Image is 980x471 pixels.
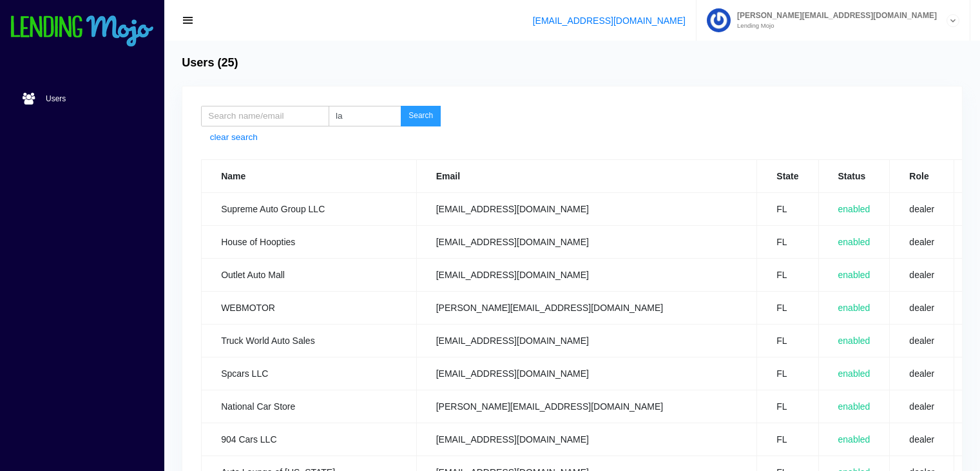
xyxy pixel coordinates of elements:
img: Profile image [707,8,731,32]
td: Supreme Auto Group LLC [202,193,417,226]
td: 904 Cars LLC [202,423,417,456]
td: Spcars LLC [202,357,417,390]
td: [EMAIL_ADDRESS][DOMAIN_NAME] [416,357,757,390]
td: WEBMOTOR [202,292,417,325]
td: FL [757,226,818,259]
th: Role [890,160,954,193]
td: FL [757,259,818,292]
td: FL [757,423,818,456]
td: dealer [890,226,954,259]
span: enabled [838,303,870,313]
td: dealer [890,390,954,423]
input: State [329,106,401,126]
span: enabled [838,434,870,445]
span: [PERSON_NAME][EMAIL_ADDRESS][DOMAIN_NAME] [731,12,937,19]
td: dealer [890,292,954,325]
td: Truck World Auto Sales [202,325,417,357]
span: enabled [838,270,870,280]
td: [PERSON_NAME][EMAIL_ADDRESS][DOMAIN_NAME] [416,292,757,325]
td: FL [757,292,818,325]
th: State [757,160,818,193]
a: [EMAIL_ADDRESS][DOMAIN_NAME] [533,15,686,26]
td: Outlet Auto Mall [202,259,417,292]
td: FL [757,193,818,226]
td: [EMAIL_ADDRESS][DOMAIN_NAME] [416,193,757,226]
span: enabled [838,401,870,412]
td: [EMAIL_ADDRESS][DOMAIN_NAME] [416,423,757,456]
th: Email [416,160,757,193]
span: enabled [838,204,870,214]
td: dealer [890,325,954,357]
img: logo-small.png [10,15,155,48]
td: FL [757,390,818,423]
td: FL [757,325,818,357]
h4: Users (25) [182,56,238,70]
span: Users [46,95,66,103]
a: clear search [210,131,258,144]
input: Search name/email [201,106,329,126]
span: enabled [838,237,870,247]
td: FL [757,357,818,390]
th: Status [818,160,890,193]
td: dealer [890,357,954,390]
button: Search [401,106,441,126]
td: dealer [890,193,954,226]
span: enabled [838,368,870,379]
td: [PERSON_NAME][EMAIL_ADDRESS][DOMAIN_NAME] [416,390,757,423]
td: [EMAIL_ADDRESS][DOMAIN_NAME] [416,226,757,259]
td: dealer [890,259,954,292]
td: [EMAIL_ADDRESS][DOMAIN_NAME] [416,325,757,357]
small: Lending Mojo [731,23,937,29]
td: [EMAIL_ADDRESS][DOMAIN_NAME] [416,259,757,292]
td: National Car Store [202,390,417,423]
span: enabled [838,336,870,346]
td: dealer [890,423,954,456]
th: Name [202,160,417,193]
td: House of Hoopties [202,226,417,259]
